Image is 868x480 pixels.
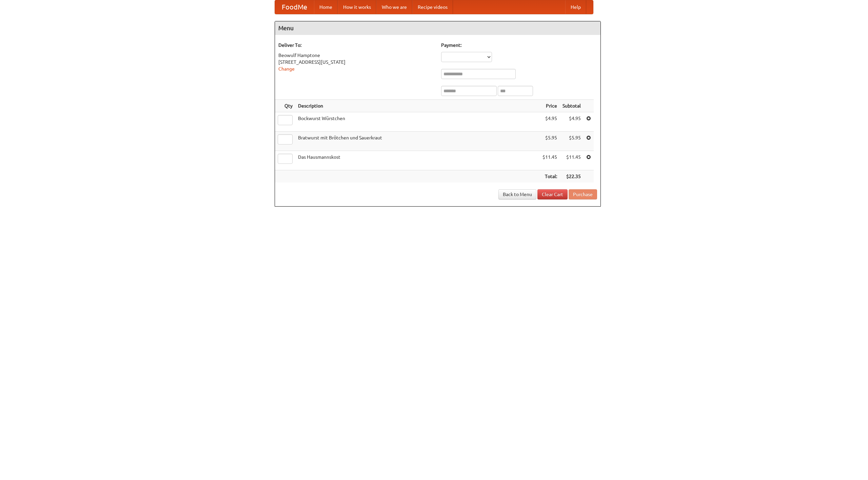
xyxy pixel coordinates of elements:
[560,100,584,112] th: Subtotal
[540,151,560,170] td: $11.45
[498,189,536,199] a: Back to Menu
[412,0,453,14] a: Recipe videos
[569,189,597,199] button: Purchase
[560,112,584,132] td: $4.95
[560,151,584,170] td: $11.45
[338,0,376,14] a: How it works
[275,21,600,35] h4: Menu
[376,0,412,14] a: Who we are
[560,132,584,151] td: $5.95
[560,170,584,183] th: $22.35
[295,100,540,112] th: Description
[295,132,540,151] td: Bratwurst mit Brötchen und Sauerkraut
[275,0,314,14] a: FoodMe
[314,0,338,14] a: Home
[295,112,540,132] td: Bockwurst Würstchen
[275,100,295,112] th: Qty
[540,112,560,132] td: $4.95
[540,170,560,183] th: Total:
[278,42,434,49] h5: Deliver To:
[441,42,597,49] h5: Payment:
[278,66,295,72] a: Change
[278,52,434,59] div: Beowulf Hamptone
[537,189,568,199] a: Clear Cart
[565,0,586,14] a: Help
[295,151,540,170] td: Das Hausmannskost
[540,100,560,112] th: Price
[278,59,434,65] div: [STREET_ADDRESS][US_STATE]
[540,132,560,151] td: $5.95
